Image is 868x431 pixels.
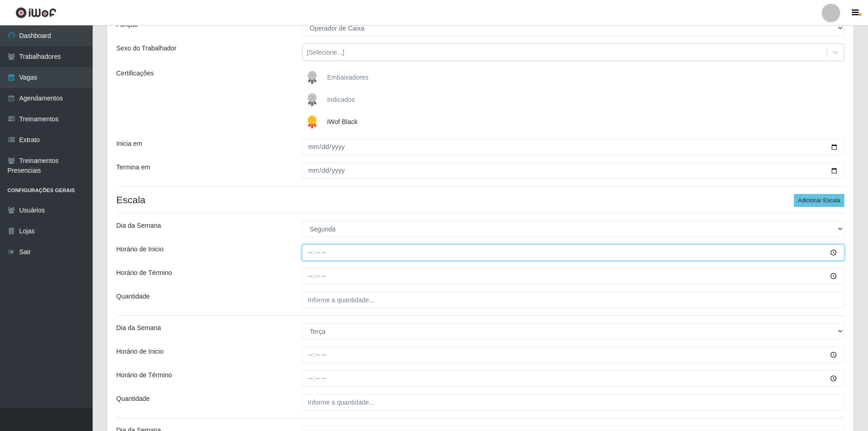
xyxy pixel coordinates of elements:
input: Informe a quantidade... [302,394,845,410]
input: 00/00/0000 [302,139,845,155]
input: 00:00 [302,268,845,284]
img: iWof Black [303,113,325,131]
label: Quantidade [116,394,150,404]
label: Horário de Término [116,268,172,278]
label: Sexo do Trabalhador [116,44,176,53]
img: Embaixadores [303,69,325,87]
img: CoreUI Logo [15,7,57,19]
input: 00:00 [302,370,845,387]
input: 00:00 [302,347,845,363]
input: 00:00 [302,244,845,261]
span: iWof Black [327,118,358,125]
label: Horário de Inicio [116,244,164,254]
label: Horário de Inicio [116,347,164,356]
span: Embaixadores [327,74,369,81]
button: Adicionar Escala [794,194,844,207]
label: Certificações [116,69,154,78]
img: Indicados [303,91,325,109]
label: Quantidade [116,292,150,301]
label: Termina em [116,162,150,172]
label: Dia da Semana [116,323,161,333]
div: [Selecione...] [307,48,345,57]
input: Informe a quantidade... [302,292,845,308]
input: 00/00/0000 [302,162,845,179]
label: Horário de Término [116,370,172,380]
label: Inicia em [116,139,142,149]
span: Indicados [327,96,355,103]
h4: Escala [116,194,844,206]
label: Dia da Semana [116,221,161,231]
